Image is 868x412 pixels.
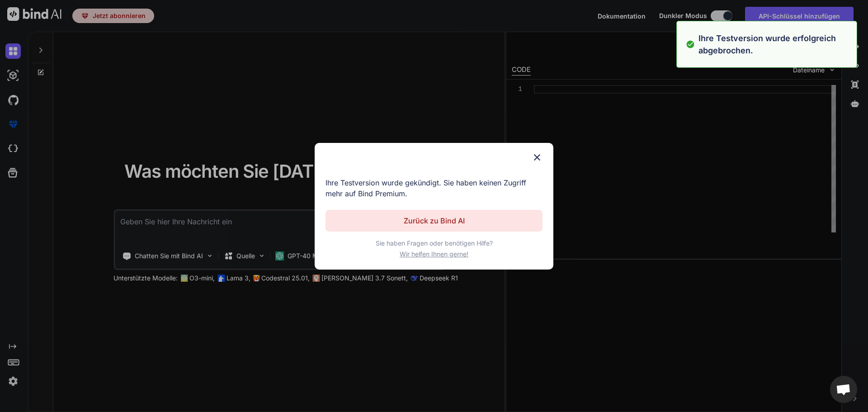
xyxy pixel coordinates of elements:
[325,210,542,232] button: Zurück zu Bind AI
[532,152,542,163] img: schließen
[686,32,695,57] img: Alarm
[376,239,493,247] font: Sie haben Fragen oder benötigen Hilfe?
[404,216,465,225] font: Zurück zu Bind AI
[400,250,468,258] font: Wir helfen Ihnen gerne!
[698,33,836,55] font: Ihre Testversion wurde erfolgreich abgebrochen.
[325,178,526,198] font: Ihre Testversion wurde gekündigt. Sie haben keinen Zugriff mehr auf Bind Premium.
[830,376,857,403] a: Chat öffnen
